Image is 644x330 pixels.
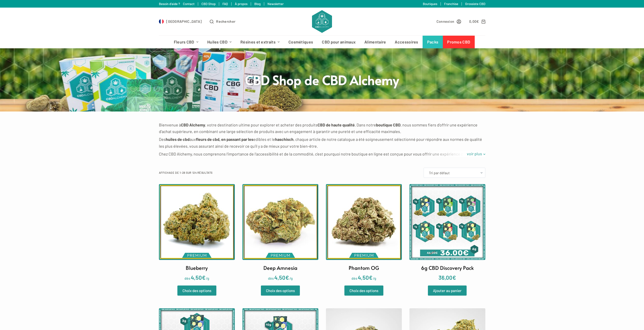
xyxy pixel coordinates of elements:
h2: Deep Amnesia [263,264,297,272]
a: Fleurs CBD [169,36,203,48]
a: Huiles CBD [203,36,236,48]
span: /g [289,276,293,280]
a: Ajouter “6g CBD Discovery Pack” à votre panier [428,285,467,296]
span: dès [351,276,357,280]
a: Connexion [437,18,461,24]
a: Sélectionner les options pour “Deep Amnesia” [261,285,300,296]
a: FAQ [222,2,228,6]
select: Commande [424,168,485,178]
bdi: 4,50 [191,274,205,281]
bdi: 4,50 [358,274,372,281]
a: Panier d’achat [469,18,485,24]
h2: Phantom OG [349,264,379,272]
a: Blog [254,2,261,6]
span: € [369,274,372,281]
a: Newsletter [267,2,284,6]
span: € [476,19,479,24]
a: Alimentaire [360,36,390,48]
a: Grossiste CBD [465,2,485,6]
span: Connexion [437,18,454,24]
bdi: 0,00 [469,19,479,24]
p: Affichage de 1–28 sur 124 résultats [159,170,213,175]
a: Promos CBD [443,36,475,48]
a: Cosmétiques [284,36,318,48]
button: Ouvrir le formulaire de recherche [210,18,235,24]
strong: fleurs de cbd, en passant par les [196,137,253,142]
a: Phantom OG dès4,50€/g [326,184,402,282]
a: Deep Amnesia dès4,50€/g [242,184,318,282]
a: Sélectionner les options pour “Blueberry” [177,285,216,296]
a: Blueberry dès4,50€/g [159,184,235,282]
a: Packs [423,36,443,48]
a: voir plus [464,150,485,157]
span: /g [206,276,209,280]
nav: Menu d’en-tête [169,36,475,48]
strong: haschisch [275,137,294,142]
h2: Blueberry [186,264,208,272]
span: € [452,274,456,281]
a: Résines et extraits [236,36,284,48]
a: CBD pour animaux [318,36,360,48]
a: Besoin d'aide ? Contact [159,2,195,6]
strong: CBD Alchemy [181,122,205,127]
img: CBD Alchemy [312,10,332,33]
a: Boutiques [423,2,437,6]
span: /g [373,276,376,280]
a: Franchise [444,2,458,6]
strong: boutique CBD [376,122,401,127]
p: Chez CBD Alchemy, nous comprenons l’importance de l’accessibilité et de la commodité, c’est pourq... [159,151,485,164]
span: € [202,274,205,281]
a: 6g CBD Discovery Pack 36,00€ [409,184,485,282]
h1: CBD Shop de CBD Alchemy [227,72,417,88]
span: € [285,274,289,281]
a: Accessoires [390,36,423,48]
a: Sélectionner les options pour “Phantom OG” [344,285,383,296]
img: FR Flag [159,19,164,24]
a: À propos [235,2,247,6]
strong: CBD de haute qualité [318,122,355,127]
span: dès [268,276,274,280]
a: Select Country [159,18,202,24]
span: [GEOGRAPHIC_DATA] [166,18,202,24]
h2: 6g CBD Discovery Pack [421,264,474,272]
span: Rechercher [216,18,235,24]
a: CBD Shop [201,2,216,6]
bdi: 36,00 [439,274,456,281]
p: Des aux edibles et le , chaque article de notre catalogue a été soigneusement sélectionné pour ré... [159,136,485,149]
strong: huiles de cbd [166,137,190,142]
p: Bienvenue à , votre destination ultime pour explorer et acheter des produits . Dans notre , nous ... [159,122,485,135]
bdi: 4,50 [274,274,289,281]
span: dès [184,276,190,280]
